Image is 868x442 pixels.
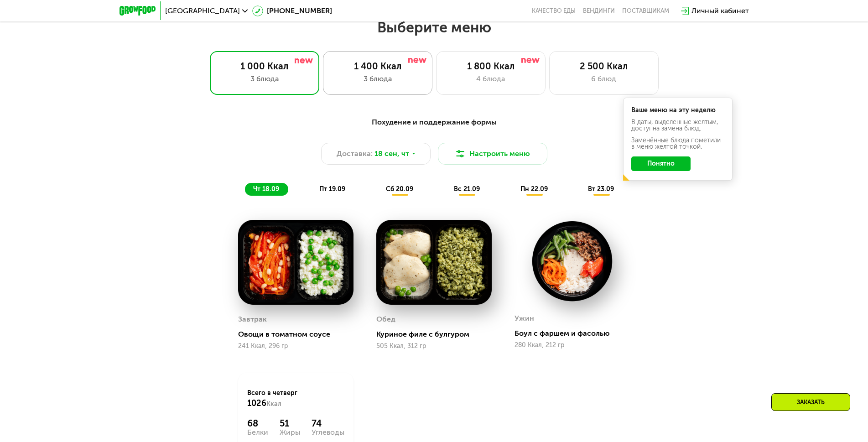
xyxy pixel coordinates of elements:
[247,418,268,429] div: 68
[280,418,300,429] div: 51
[238,343,353,350] div: 241 Ккал, 296 гр
[164,117,704,128] div: Похудение и поддержание формы
[532,7,576,15] a: Качество еды
[247,429,268,436] div: Белки
[337,148,373,159] span: Доставка:
[374,148,409,159] span: 18 сен, чт
[631,137,724,150] div: Заменённые блюда пометили в меню жёлтой точкой.
[333,73,423,84] div: 3 блюда
[515,342,630,349] div: 280 Ккал, 212 гр
[631,156,691,171] button: Понятно
[266,400,281,408] span: Ккал
[253,185,279,193] span: чт 18.09
[238,330,361,339] div: Овощи в томатном соусе
[583,7,615,15] a: Вендинги
[454,185,480,193] span: вс 21.09
[446,61,536,72] div: 1 800 Ккал
[247,398,266,408] span: 1026
[438,143,547,165] button: Настроить меню
[559,61,649,72] div: 2 500 Ккал
[588,185,614,193] span: вт 23.09
[238,312,267,326] div: Завтрак
[247,389,344,409] div: Всего в четверг
[515,329,637,338] div: Боул с фаршем и фасолью
[280,429,300,436] div: Жиры
[376,312,395,326] div: Обед
[319,185,345,193] span: пт 19.09
[376,343,492,350] div: 505 Ккал, 312 гр
[622,7,669,15] div: поставщикам
[165,7,240,15] span: [GEOGRAPHIC_DATA]
[312,429,344,436] div: Углеводы
[631,119,724,132] div: В даты, выделенные желтым, доступна замена блюд.
[219,73,310,84] div: 3 блюда
[631,107,724,114] div: Ваше меню на эту неделю
[386,185,413,193] span: сб 20.09
[520,185,548,193] span: пн 22.09
[219,61,310,72] div: 1 000 Ккал
[333,61,423,72] div: 1 400 Ккал
[252,5,332,16] a: [PHONE_NUMBER]
[771,393,850,411] div: Заказать
[376,330,499,339] div: Куриное филе с булгуром
[446,73,536,84] div: 4 блюда
[29,18,839,36] h2: Выберите меню
[691,5,749,16] div: Личный кабинет
[312,418,344,429] div: 74
[515,312,534,325] div: Ужин
[559,73,649,84] div: 6 блюд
